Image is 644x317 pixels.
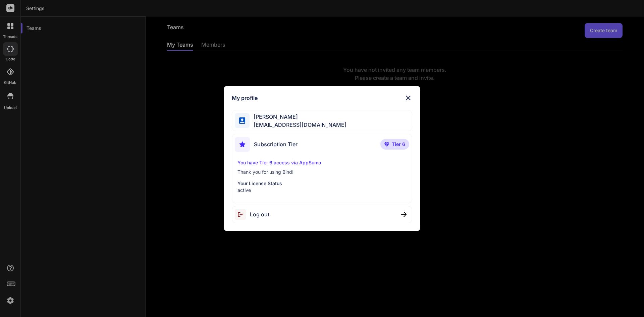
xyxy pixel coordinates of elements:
img: subscription [235,137,250,152]
span: [EMAIL_ADDRESS][DOMAIN_NAME] [250,121,346,129]
img: close [401,212,407,217]
span: [PERSON_NAME] [250,113,346,121]
p: You have Tier 6 access via AppSumo [237,159,407,166]
p: Your License Status [237,180,407,187]
p: active [237,187,407,194]
span: Subscription Tier [254,140,298,148]
img: profile [239,117,246,124]
span: Log out [250,210,269,218]
img: premium [384,142,389,146]
p: Thank you for using Bind! [237,169,407,175]
h1: My profile [232,94,258,102]
span: Tier 6 [392,141,405,148]
img: close [404,94,412,102]
img: logout [235,209,250,220]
